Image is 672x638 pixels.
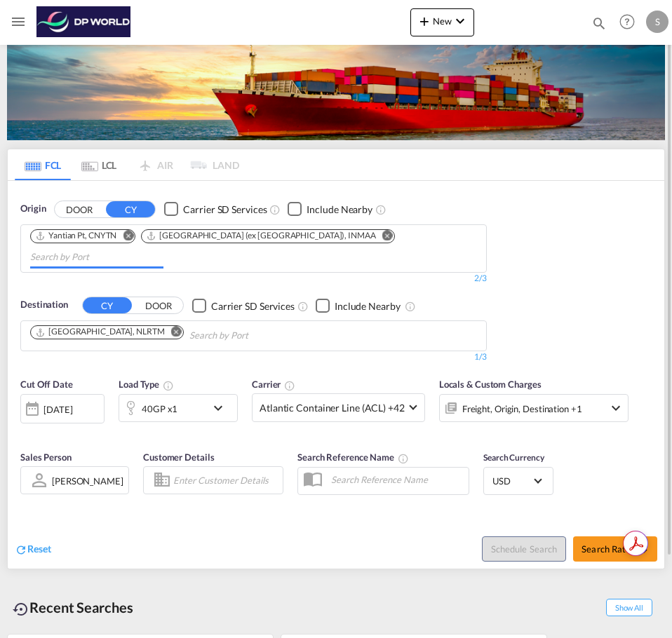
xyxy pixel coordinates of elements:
div: Carrier SD Services [211,299,295,313]
div: [PERSON_NAME] [52,475,123,487]
div: Include Nearby [335,299,401,313]
md-icon: icon-chevron-down [452,13,469,29]
md-tab-item: LCL [71,149,127,180]
div: Help [615,10,646,35]
md-checkbox: Checkbox No Ink [288,202,372,217]
span: Sales Person [20,452,72,463]
md-icon: Unchecked: Search for CY (Container Yard) services for all selected carriers.Checked : Search for... [269,204,281,215]
span: New [416,15,469,27]
div: [DATE] [43,403,72,416]
img: c08ca190194411f088ed0f3ba295208c.png [36,6,131,38]
input: Enter Customer Details [173,470,278,491]
md-select: Sales Person: Shaina Baptiste [51,470,125,491]
md-checkbox: Checkbox No Ink [192,298,295,313]
md-icon: Unchecked: Ignores neighbouring ports when fetching rates.Checked : Includes neighbouring ports w... [375,204,387,215]
input: Chips input. [30,246,163,269]
md-icon: icon-backup-restore [13,601,29,618]
md-checkbox: Checkbox No Ink [164,202,267,217]
button: Note: By default Schedule search will only considerorigin ports, destination ports and cut off da... [482,536,566,562]
md-icon: icon-plus 400-fg [416,13,433,29]
span: Show All [606,599,652,616]
div: Freight Origin Destination Dock Stuffingicon-chevron-down [439,394,629,422]
div: OriginDOOR CY Checkbox No InkUnchecked: Search for CY (Container Yard) services for all selected ... [8,181,664,569]
div: 40GP x1 [142,399,177,419]
span: Reset [27,543,51,555]
div: [DATE] [20,394,105,423]
input: Chips input. [189,325,323,347]
div: Yantian Pt, CNYTN [35,230,116,242]
div: Rotterdam, NLRTM [35,326,165,338]
span: Origin [20,202,46,216]
md-icon: Your search will be saved by the below given name [398,453,409,464]
button: Remove [114,230,135,244]
span: Search Rates [582,543,649,555]
md-chips-wrap: Chips container. Use arrow keys to select chips. [28,225,479,269]
input: Search Reference Name [324,469,469,490]
button: icon-plus 400-fgNewicon-chevron-down [410,8,474,36]
md-icon: icon-chevron-down [210,400,234,416]
button: Remove [162,326,183,340]
span: Help [615,10,639,34]
button: Toggle Mobile Navigation [4,8,32,36]
md-tab-item: FCL [15,149,71,180]
md-icon: Unchecked: Ignores neighbouring ports when fetching rates.Checked : Includes neighbouring ports w... [405,301,416,312]
div: Include Nearby [307,203,372,217]
div: Recent Searches [7,592,139,623]
md-icon: icon-refresh [15,543,27,556]
md-icon: The selected Trucker/Carrierwill be displayed in the rate results If the rates are from another f... [284,380,295,391]
div: icon-refreshReset [15,542,51,557]
div: S [646,11,668,33]
span: Cut Off Date [20,379,73,390]
img: LCL+%26+FCL+BACKGROUND.png [7,43,665,140]
md-chips-wrap: Chips container. Use arrow keys to select chips. [28,321,328,347]
button: Search Ratesicon-arrow-right [573,536,657,562]
md-icon: icon-magnify [591,15,607,31]
div: Chennai (ex Madras), INMAA [146,230,375,242]
span: Customer Details [143,452,214,463]
span: Search Currency [483,452,544,463]
div: Press delete to remove this chip. [35,326,168,338]
md-pagination-wrapper: Use the left and right arrow keys to navigate between tabs [15,149,239,180]
div: Press delete to remove this chip. [146,230,378,242]
span: Atlantic Container Line (ACL) +42 [260,401,405,415]
span: Load Type [119,379,174,390]
md-datepicker: Select [20,421,31,440]
button: DOOR [134,298,183,314]
button: CY [83,297,132,313]
span: Carrier [252,379,295,390]
span: USD [492,475,532,487]
button: CY [106,201,155,217]
md-checkbox: Checkbox No Ink [316,298,401,313]
div: 2/3 [20,273,487,285]
span: Search Reference Name [297,452,409,463]
div: 1/3 [20,351,487,363]
div: 40GP x1icon-chevron-down [119,394,238,422]
button: DOOR [55,201,104,217]
span: Destination [20,298,68,312]
md-select: Select Currency: $ USDUnited States Dollar [491,470,546,491]
md-icon: icon-chevron-down [607,400,624,416]
div: icon-magnify [591,15,607,36]
div: Carrier SD Services [183,203,267,217]
md-icon: icon-information-outline [163,380,174,391]
div: Press delete to remove this chip. [35,230,119,242]
button: Remove [373,230,394,244]
md-icon: Unchecked: Search for CY (Container Yard) services for all selected carriers.Checked : Search for... [297,301,309,312]
div: Freight Origin Destination Dock Stuffing [462,399,582,419]
span: Locals & Custom Charges [439,379,542,390]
